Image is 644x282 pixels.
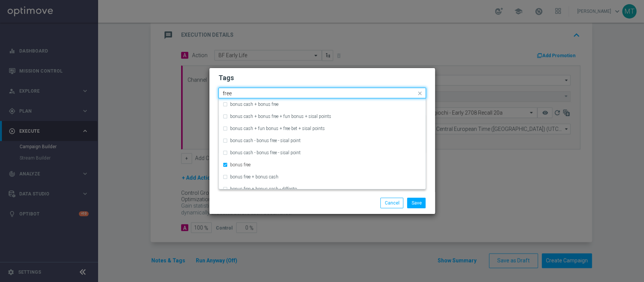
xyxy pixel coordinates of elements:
[223,110,422,122] div: bonus cash + bonus free + fun bonus + sisal points
[223,135,422,147] div: bonus cash - bonus free - sisal point
[407,198,426,208] button: Save
[223,147,422,159] div: bonus cash - bonus free - sisal point
[230,175,278,179] label: bonus free + bonus cash
[230,187,297,191] label: bonus free + bonus cash - differito
[230,102,278,107] label: bonus cash + bonus free
[223,98,422,110] div: bonus cash + bonus free
[218,73,426,82] h2: Tags
[218,88,426,98] ng-select: accredito diretto, bonus free, retention, starter
[223,171,422,183] div: bonus free + bonus cash
[223,183,422,195] div: bonus free + bonus cash - differito
[380,198,403,208] button: Cancel
[230,114,331,119] label: bonus cash + bonus free + fun bonus + sisal points
[230,150,301,155] label: bonus cash - bonus free - sisal point
[230,126,325,131] label: bonus cash + fun bonus + free bet + sisal points
[230,163,251,167] label: bonus free
[223,122,422,135] div: bonus cash + fun bonus + free bet + sisal points
[230,138,301,143] label: bonus cash - bonus free - sisal point
[223,159,422,171] div: bonus free
[218,98,426,189] ng-dropdown-panel: Options list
